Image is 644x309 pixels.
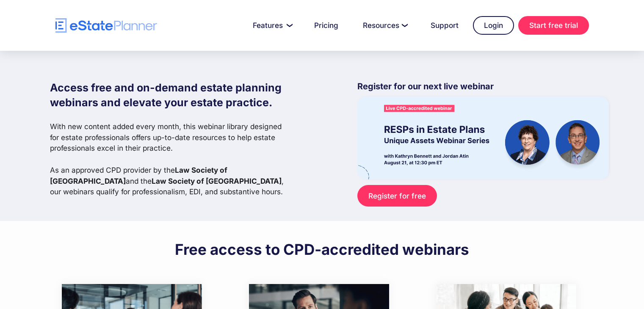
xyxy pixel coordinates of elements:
p: Register for our next live webinar [357,80,609,97]
a: home [55,18,157,33]
a: Features [243,17,300,34]
a: Resources [353,17,416,34]
a: Start free trial [518,16,589,35]
h1: Access free and on-demand estate planning webinars and elevate your estate practice. [50,80,290,110]
strong: Law Society of [GEOGRAPHIC_DATA] [50,166,227,185]
a: Login [473,16,514,35]
p: With new content added every month, this webinar library designed for estate professionals offers... [50,121,290,197]
h2: Free access to CPD-accredited webinars [175,240,469,259]
a: Pricing [304,17,348,34]
strong: Law Society of [GEOGRAPHIC_DATA] [152,177,282,185]
a: Support [420,17,469,34]
a: Register for free [357,185,437,207]
img: eState Academy webinar [357,97,609,179]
